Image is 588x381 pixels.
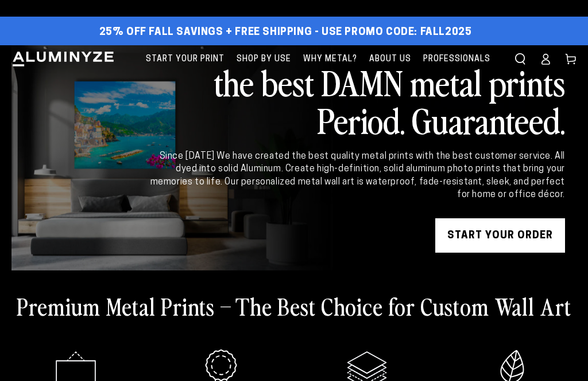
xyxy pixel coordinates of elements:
[423,52,490,66] span: Professionals
[11,50,115,68] img: Aluminyze
[363,45,417,73] a: About Us
[148,150,565,202] div: Since [DATE] We have created the best quality metal prints with the best customer service. All dy...
[99,26,472,39] span: 25% off FALL Savings + Free Shipping - Use Promo Code: FALL2025
[369,52,411,66] span: About Us
[508,46,533,72] summary: Search our site
[146,52,225,66] span: Start Your Print
[17,291,571,321] h2: Premium Metal Prints – The Best Choice for Custom Wall Art
[237,52,291,66] span: Shop By Use
[140,45,230,73] a: Start Your Print
[148,63,565,139] h2: the best DAMN metal prints Period. Guaranteed.
[417,45,496,73] a: Professionals
[435,218,565,253] a: START YOUR Order
[297,45,363,73] a: Why Metal?
[303,52,357,66] span: Why Metal?
[231,45,297,73] a: Shop By Use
